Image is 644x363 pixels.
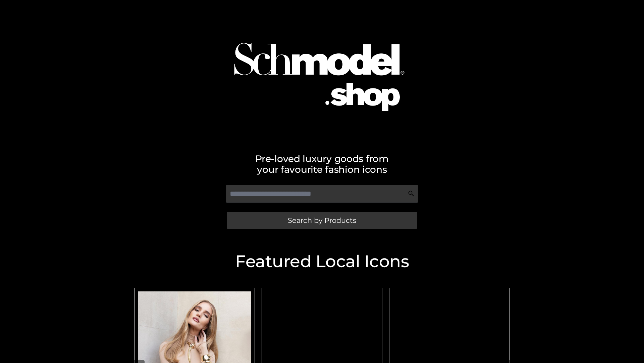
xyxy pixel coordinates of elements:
img: Search Icon [408,190,415,197]
span: Search by Products [288,217,356,224]
a: Search by Products [227,212,417,229]
h2: Pre-loved luxury goods from your favourite fashion icons [131,153,513,175]
h2: Featured Local Icons​ [131,253,513,270]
